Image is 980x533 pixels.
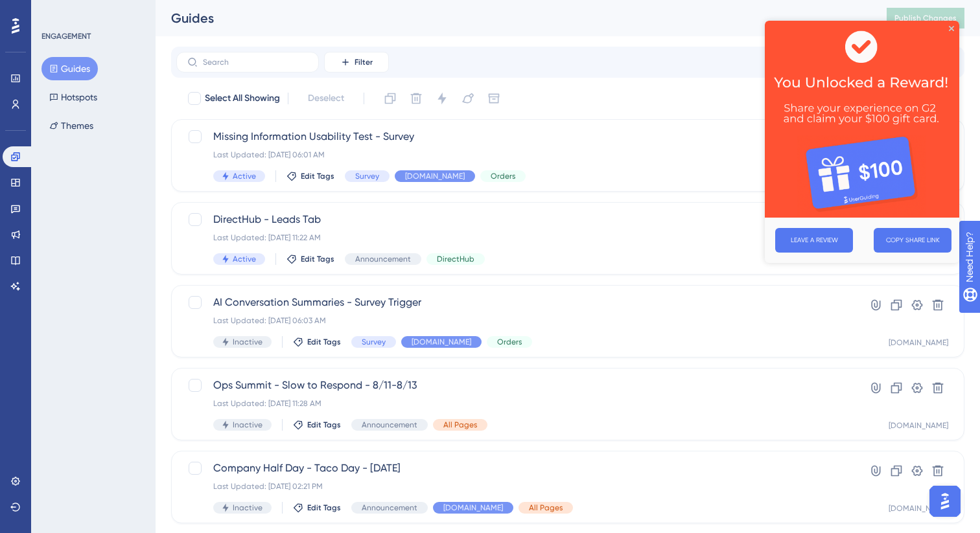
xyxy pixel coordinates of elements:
[443,503,503,513] span: [DOMAIN_NAME]
[213,129,819,144] span: Missing Information Usability Test - Survey
[213,398,819,409] div: Last Updated: [DATE] 11:28 AM
[30,3,81,19] span: Need Help?
[10,207,88,232] button: LEAVE A REVIEW
[324,52,389,73] button: Filter
[293,420,341,430] button: Edit Tags
[889,420,948,431] div: [DOMAIN_NAME]
[355,171,379,181] span: Survey
[362,337,386,347] span: Survey
[301,171,334,181] span: Edit Tags
[41,114,101,137] button: Themes
[308,91,344,106] span: Deselect
[355,254,411,264] span: Announcement
[355,57,373,67] span: Filter
[894,13,957,23] span: Publish Changes
[296,87,356,110] button: Deselect
[233,171,256,181] span: Active
[293,503,341,513] button: Edit Tags
[491,171,515,181] span: Orders
[213,378,819,393] span: Ops Summit - Slow to Respond - 8/11-8/13
[412,337,471,347] span: [DOMAIN_NAME]
[497,337,522,347] span: Orders
[889,337,948,348] div: [DOMAIN_NAME]
[41,57,98,80] button: Guides
[405,171,465,181] span: [DOMAIN_NAME]
[213,232,819,243] div: Last Updated: [DATE] 11:22 AM
[213,460,819,476] span: Company Half Day - Taco Day - [DATE]
[213,150,819,160] div: Last Updated: [DATE] 06:01 AM
[293,337,341,347] button: Edit Tags
[286,171,334,181] button: Edit Tags
[233,254,256,264] span: Active
[286,254,334,264] button: Edit Tags
[213,315,819,326] div: Last Updated: [DATE] 06:03 AM
[203,58,308,67] input: Search
[109,207,187,232] button: COPY SHARE LINK
[233,337,262,347] span: Inactive
[529,503,563,513] span: All Pages
[213,295,819,310] span: AI Conversation Summaries - Survey Trigger
[205,91,280,106] span: Select All Showing
[362,503,417,513] span: Announcement
[889,503,948,514] div: [DOMAIN_NAME]
[362,420,417,430] span: Announcement
[307,420,341,430] span: Edit Tags
[301,254,334,264] span: Edit Tags
[233,503,262,513] span: Inactive
[443,420,477,430] span: All Pages
[41,85,105,109] button: Hotspots
[437,254,474,264] span: DirectHub
[307,337,341,347] span: Edit Tags
[233,420,262,430] span: Inactive
[887,8,964,28] button: Publish Changes
[171,9,854,27] div: Guides
[41,31,91,41] div: ENGAGEMENT
[926,482,964,521] iframe: UserGuiding AI Assistant Launcher
[307,503,341,513] span: Edit Tags
[213,481,819,492] div: Last Updated: [DATE] 02:21 PM
[213,212,819,227] span: DirectHub - Leads Tab
[184,5,189,10] div: Close Preview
